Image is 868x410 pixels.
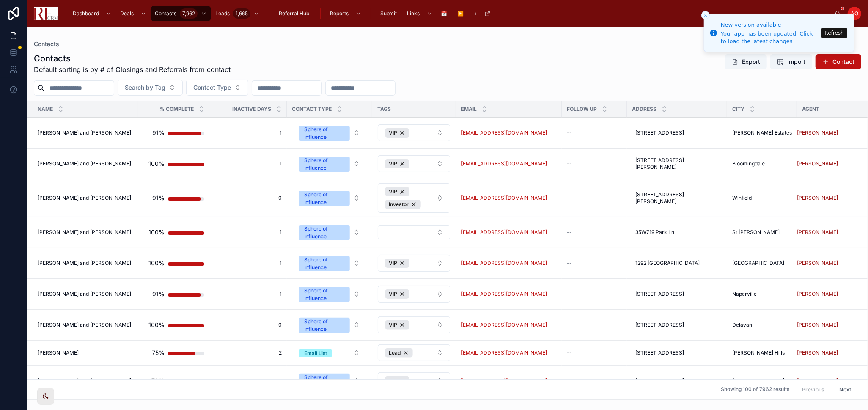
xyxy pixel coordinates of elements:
[461,260,557,267] a: [EMAIL_ADDRESS][DOMAIN_NAME]
[797,160,868,167] a: [PERSON_NAME]
[461,322,557,328] a: [EMAIL_ADDRESS][DOMAIN_NAME]
[632,287,722,301] a: [STREET_ADDRESS]
[214,349,282,356] span: 2
[378,155,450,172] button: Select Button
[148,255,165,272] div: 100%
[304,287,345,302] div: Sphere of Influence
[635,157,719,171] span: [STREET_ADDRESS][PERSON_NAME]
[34,64,231,74] span: Default sorting is by # of Closings and Referrals from contact
[292,369,367,392] button: Select Button
[292,152,367,175] button: Select Button
[38,260,131,267] span: [PERSON_NAME] and [PERSON_NAME]
[180,8,198,19] div: 7,962
[143,190,204,206] a: 91%
[292,282,367,306] a: Select Button
[377,155,451,173] a: Select Button
[38,349,79,356] span: [PERSON_NAME]
[116,6,151,21] a: Deals
[378,124,450,141] button: Select Button
[377,372,451,390] a: Select Button
[732,106,744,113] span: City
[635,229,674,236] span: 35W719 Park Ln
[797,291,838,297] a: [PERSON_NAME]
[567,377,622,384] a: --
[821,28,847,38] button: Refresh
[304,374,345,389] div: Sphere of Influence
[635,191,719,205] span: [STREET_ADDRESS][PERSON_NAME]
[380,10,397,17] span: Submit
[797,349,838,356] a: [PERSON_NAME]
[770,54,812,69] button: Import
[732,160,792,167] a: Bloomingdale
[635,322,684,328] span: [STREET_ADDRESS]
[632,318,722,332] a: [STREET_ADDRESS]
[385,289,409,299] button: Unselect 43
[214,260,282,267] a: 1
[152,286,165,303] div: 91%
[120,10,134,17] span: Deals
[461,129,557,136] a: [EMAIL_ADDRESS][DOMAIN_NAME]
[732,377,792,384] a: [GEOGRAPHIC_DATA]
[214,291,282,297] a: 1
[152,190,165,206] div: 91%
[385,200,421,209] button: Unselect 10
[632,226,722,239] a: 35W719 Park Ln
[797,322,838,328] a: [PERSON_NAME]
[193,83,231,92] span: Contact Type
[797,260,838,267] a: [PERSON_NAME]
[721,21,819,29] div: New version available
[143,224,204,241] a: 100%
[816,54,861,69] button: Contact
[721,386,789,393] span: Showing 100 of 7962 results
[732,260,792,267] a: [GEOGRAPHIC_DATA]
[151,372,165,389] div: 73%
[389,291,397,297] span: VIP
[378,255,450,272] button: Select Button
[304,256,345,271] div: Sphere of Influence
[721,30,819,45] div: Your app has been updated. Click to load the latest changes
[385,259,409,268] button: Unselect 43
[385,376,409,385] button: Unselect 43
[732,291,757,297] span: Naperville
[292,313,367,337] a: Select Button
[385,187,409,196] button: Unselect 43
[292,121,367,145] a: Select Button
[214,160,282,167] span: 1
[292,121,367,144] button: Select Button
[389,260,397,267] span: VIP
[292,220,367,244] a: Select Button
[632,188,722,208] a: [STREET_ADDRESS][PERSON_NAME]
[378,183,450,213] button: Select Button
[567,106,597,113] span: Follow Up
[461,160,547,167] a: [EMAIL_ADDRESS][DOMAIN_NAME]
[292,152,367,176] a: Select Button
[65,4,834,23] div: scrollable content
[797,129,838,136] span: [PERSON_NAME]
[214,195,282,201] a: 0
[38,106,53,113] span: Name
[732,322,792,328] a: Delavan
[632,346,722,360] a: [STREET_ADDRESS]
[567,291,622,297] a: --
[377,285,451,303] a: Select Button
[787,58,805,66] span: Import
[732,229,780,236] span: St [PERSON_NAME]
[567,229,572,236] span: --
[232,106,271,113] span: Inactive Days
[304,126,345,141] div: Sphere of Influence
[38,129,131,136] span: [PERSON_NAME] and [PERSON_NAME]
[732,322,752,328] span: Delavan
[38,195,133,201] a: [PERSON_NAME] and [PERSON_NAME]
[34,40,59,48] a: Contacts
[461,349,547,356] a: [EMAIL_ADDRESS][DOMAIN_NAME]
[69,6,116,21] a: Dashboard
[214,377,282,384] a: 2
[461,349,557,356] a: [EMAIL_ADDRESS][DOMAIN_NAME]
[214,129,282,136] a: 1
[635,260,700,267] span: 1292 [GEOGRAPHIC_DATA]
[458,10,464,17] span: ▶️
[159,106,194,113] span: % Complete
[377,183,451,213] a: Select Button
